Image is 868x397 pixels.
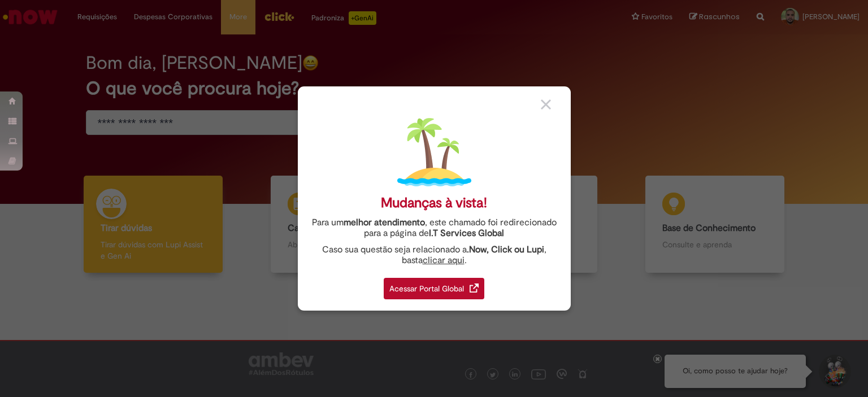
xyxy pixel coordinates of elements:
div: Para um , este chamado foi redirecionado para a página de [306,217,562,239]
img: redirect_link.png [470,283,479,293]
img: close_button_grey.png [541,99,551,110]
a: Acessar Portal Global [384,272,484,299]
img: island.png [397,115,471,189]
strong: melhor atendimento [344,217,425,228]
a: clicar aqui [423,248,465,266]
div: Mudanças à vista! [381,195,487,211]
div: Caso sua questão seja relacionado a , basta . [306,245,562,266]
strong: .Now, Click ou Lupi [467,244,544,255]
div: Acessar Portal Global [384,278,484,299]
a: I.T Services Global [429,221,504,239]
